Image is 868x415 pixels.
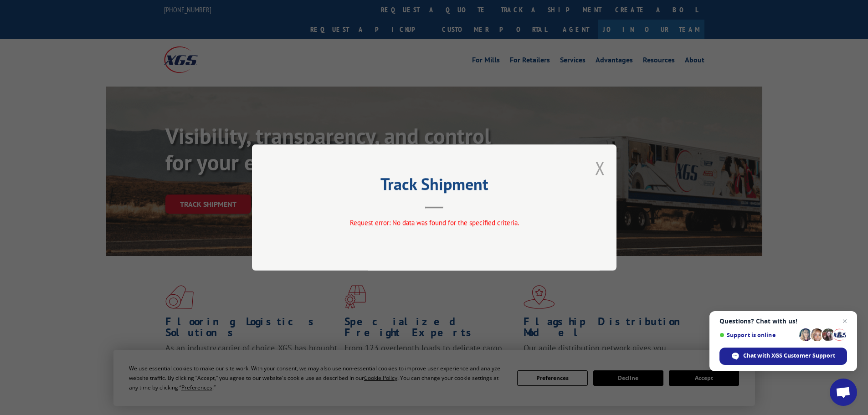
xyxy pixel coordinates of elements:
div: Open chat [830,379,857,406]
span: Request error: No data was found for the specified criteria. [349,218,519,227]
span: Chat with XGS Customer Support [743,352,835,360]
span: Questions? Chat with us! [719,318,847,325]
button: Close modal [595,156,605,180]
h2: Track Shipment [298,178,571,195]
div: Chat with XGS Customer Support [719,348,847,365]
span: Support is online [719,332,796,338]
span: Close chat [839,316,850,327]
